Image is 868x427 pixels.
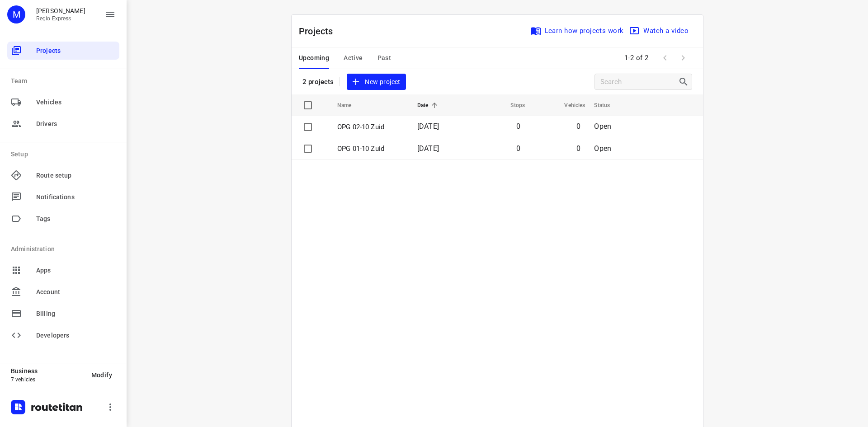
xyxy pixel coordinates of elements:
span: Notifications [36,192,116,202]
span: Open [594,122,611,131]
span: Route setup [36,171,116,180]
span: Past [377,52,392,64]
span: Tags [36,214,116,224]
span: New project [352,76,400,88]
div: Billing [7,305,119,323]
span: Name [337,100,363,111]
div: Route setup [7,166,119,184]
span: Drivers [36,119,116,129]
div: Vehicles [7,93,119,111]
p: 7 vehicles [11,376,84,383]
span: [DATE] [417,144,439,153]
div: Account [7,283,119,301]
button: New project [347,74,406,90]
div: Apps [7,261,119,279]
span: Developers [36,331,116,340]
span: 0 [516,122,520,131]
span: 0 [516,144,520,153]
span: Billing [36,309,116,319]
div: M [7,5,25,23]
p: Setup [11,150,119,159]
p: Team [11,76,119,86]
span: Apps [36,266,116,275]
div: Tags [7,210,119,228]
span: Next Page [674,49,692,67]
span: Status [594,100,622,111]
input: Search projects [600,75,678,89]
p: 2 projects [302,78,334,86]
p: Regio Express [36,15,85,22]
span: Active [344,52,363,64]
span: 0 [576,144,580,153]
div: Projects [7,42,119,60]
span: 0 [576,122,580,131]
p: Administration [11,244,119,254]
p: OPG 01-10 Zuid [337,144,404,154]
p: Projects [299,24,340,38]
div: Notifications [7,188,119,206]
span: [DATE] [417,122,439,131]
span: Projects [36,46,116,56]
button: Modify [84,367,119,383]
p: OPG 02-10 Zuid [337,122,404,132]
span: Previous Page [656,49,674,67]
span: Open [594,144,611,153]
span: Vehicles [552,100,585,111]
span: Upcoming [299,52,329,64]
div: Developers [7,326,119,344]
span: Vehicles [36,98,116,107]
span: Account [36,287,116,297]
span: Date [417,100,440,111]
span: Stops [499,100,525,111]
div: Drivers [7,115,119,133]
span: 1-2 of 2 [621,48,652,68]
p: Business [11,367,84,375]
div: Search [678,76,692,87]
p: Max Bisseling [36,7,85,14]
span: Modify [91,371,112,379]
